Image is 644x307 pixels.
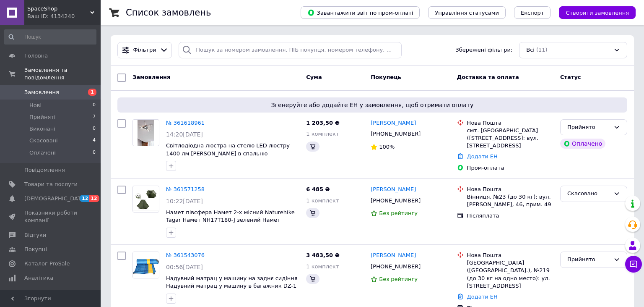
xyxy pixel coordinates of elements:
[369,129,422,139] div: [PHONE_NUMBER]
[467,127,553,150] div: смт. [GEOGRAPHIC_DATA] ([STREET_ADDRESS]: вул. [STREET_ADDRESS]
[467,252,553,259] div: Нова Пошта
[179,42,402,58] input: Пошук за номером замовлення, ПІБ покупця, номером телефону, Email, номером накладної
[306,252,339,258] span: 3 483,50 ₴
[93,102,96,109] span: 0
[132,186,159,213] a: Фото товару
[371,186,416,194] a: [PERSON_NAME]
[371,252,416,260] a: [PERSON_NAME]
[166,209,298,239] a: Намет півсфера Намет 2-х місний Naturehike Tagar Намет NH17T180-J зелений Намет туристичний Намет...
[27,13,101,20] div: Ваш ID: 4134240
[24,89,59,96] span: Замовлення
[306,74,322,80] span: Cума
[467,186,553,193] div: Нова Пошта
[560,139,605,149] div: Оплачено
[467,164,553,172] div: Пром-оплата
[166,186,205,192] a: № 361571258
[29,137,58,144] span: Скасовані
[93,137,96,144] span: 4
[467,212,553,220] div: Післяплата
[514,6,551,19] button: Експорт
[567,189,610,198] div: Скасовано
[132,119,159,146] a: Фото товару
[428,6,506,19] button: Управління статусами
[371,74,401,80] span: Покупець
[24,274,53,282] span: Аналітика
[567,123,610,132] div: Прийнято
[166,142,292,172] a: Світлодіодна люстра на стелю LED люстру 1400 лм [PERSON_NAME] в спальню ([PERSON_NAME] в зал) [PE...
[24,52,48,60] span: Головна
[24,181,78,188] span: Товари та послуги
[306,131,339,137] span: 1 комплект
[166,131,203,138] span: 14:20[DATE]
[306,197,339,204] span: 1 комплект
[29,149,56,157] span: Оплачені
[306,120,339,126] span: 1 203,50 ₴
[27,5,90,13] span: SpaceShop
[467,153,498,160] a: Додати ЕН
[29,102,42,109] span: Нові
[369,261,422,272] div: [PHONE_NUMBER]
[379,210,418,216] span: Без рейтингу
[93,125,96,133] span: 0
[467,259,553,290] div: [GEOGRAPHIC_DATA] ([GEOGRAPHIC_DATA].), №219 (до 30 кг на одно место): ул. [STREET_ADDRESS]
[80,195,89,202] span: 12
[307,9,413,16] span: Завантажити звіт по пром-оплаті
[166,275,298,297] a: Надувний матрац у машину на заднє сидіння Надувний матрац у машину в багажник DZ-1 Автомобільний ...
[121,101,624,109] span: Згенеруйте або додайте ЕН у замовлення, щоб отримати оплату
[29,113,55,121] span: Прийняті
[166,120,205,126] a: № 361618961
[132,74,170,80] span: Замовлення
[24,195,86,202] span: [DEMOGRAPHIC_DATA]
[138,120,155,146] img: Фото товару
[559,6,636,19] button: Створити замовлення
[93,149,96,157] span: 0
[566,10,629,16] span: Створити замовлення
[126,8,211,18] h1: Список замовлень
[435,10,499,16] span: Управління статусами
[625,256,642,273] button: Чат з покупцем
[526,46,535,54] span: Всі
[455,46,512,54] span: Збережені фільтри:
[306,263,339,270] span: 1 комплект
[133,252,159,278] img: Фото товару
[457,74,519,80] span: Доставка та оплата
[467,119,553,127] div: Нова Пошта
[379,144,395,150] span: 100%
[371,119,416,127] a: [PERSON_NAME]
[24,66,101,81] span: Замовлення та повідомлення
[467,193,553,208] div: Вінниця, №23 (до 30 кг): вул. [PERSON_NAME], 46, прим. 49
[24,231,46,239] span: Відгуки
[24,209,78,224] span: Показники роботи компанії
[89,195,99,202] span: 12
[369,195,422,206] div: [PHONE_NUMBER]
[166,252,205,258] a: № 361543076
[467,294,498,300] a: Додати ЕН
[301,6,420,19] button: Завантажити звіт по пром-оплаті
[88,89,96,96] span: 1
[133,46,156,54] span: Фільтри
[166,198,203,205] span: 10:22[DATE]
[29,125,55,133] span: Виконані
[24,246,47,253] span: Покупці
[379,276,418,282] span: Без рейтингу
[551,9,636,16] a: Створити замовлення
[24,289,78,304] span: Гаманець компанії
[132,252,159,278] a: Фото товару
[521,10,544,16] span: Експорт
[567,255,610,264] div: Прийнято
[560,74,581,80] span: Статус
[536,47,548,53] span: (11)
[306,186,330,192] span: 6 485 ₴
[133,187,159,211] img: Фото товару
[166,264,203,270] span: 00:56[DATE]
[93,113,96,121] span: 7
[24,166,65,174] span: Повідомлення
[4,29,96,45] input: Пошук
[24,260,70,268] span: Каталог ProSale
